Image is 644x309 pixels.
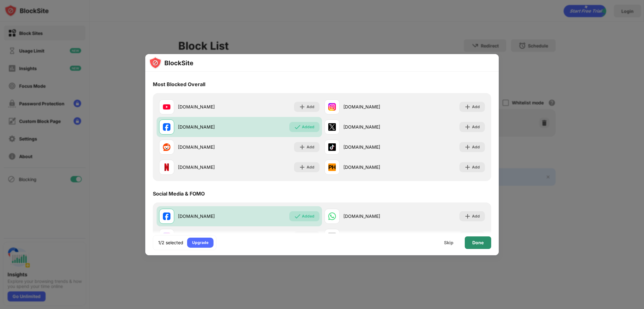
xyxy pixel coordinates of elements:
[153,81,205,87] div: Most Blocked Overall
[328,123,336,131] img: favicons
[328,212,336,220] img: favicons
[163,212,170,220] img: favicons
[307,164,314,170] div: Add
[472,240,484,245] div: Done
[343,144,405,150] div: [DOMAIN_NAME]
[178,144,239,150] div: [DOMAIN_NAME]
[163,163,170,171] img: favicons
[472,213,480,219] div: Add
[178,164,239,170] div: [DOMAIN_NAME]
[343,164,405,170] div: [DOMAIN_NAME]
[178,103,239,110] div: [DOMAIN_NAME]
[192,240,208,246] div: Upgrade
[328,103,336,111] img: favicons
[163,103,170,111] img: favicons
[472,164,480,170] div: Add
[472,104,480,110] div: Add
[302,124,314,130] div: Added
[472,144,480,150] div: Add
[163,143,170,151] img: favicons
[328,163,336,171] img: favicons
[307,104,314,110] div: Add
[444,240,453,245] div: Skip
[158,240,183,246] div: 1/2 selected
[307,144,314,150] div: Add
[343,124,405,130] div: [DOMAIN_NAME]
[343,213,405,219] div: [DOMAIN_NAME]
[343,103,405,110] div: [DOMAIN_NAME]
[178,124,239,130] div: [DOMAIN_NAME]
[163,123,170,131] img: favicons
[153,190,205,197] div: Social Media & FOMO
[328,143,336,151] img: favicons
[302,213,314,219] div: Added
[149,57,193,69] img: logo-blocksite.svg
[178,213,239,219] div: [DOMAIN_NAME]
[472,124,480,130] div: Add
